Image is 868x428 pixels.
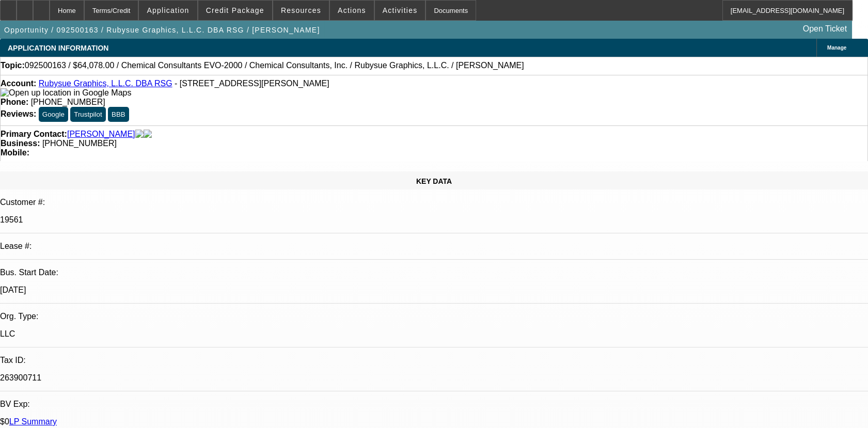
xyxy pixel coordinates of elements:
span: - [STREET_ADDRESS][PERSON_NAME] [175,79,329,88]
span: KEY DATA [416,177,452,185]
button: Actions [330,1,374,20]
a: [PERSON_NAME] [67,130,135,139]
a: LP Summary [9,417,57,426]
button: Credit Package [198,1,272,20]
strong: Topic: [1,61,25,70]
span: [PHONE_NUMBER] [31,98,105,106]
strong: Account: [1,79,36,88]
button: Resources [273,1,329,20]
img: Open up location in Google Maps [1,88,131,98]
span: APPLICATION INFORMATION [8,44,108,52]
span: Resources [281,6,321,14]
span: Actions [338,6,366,14]
span: Manage [827,45,846,51]
span: Credit Package [206,6,264,14]
span: Application [147,6,189,14]
strong: Phone: [1,98,28,106]
button: Application [139,1,197,20]
button: Activities [375,1,425,20]
strong: Mobile: [1,148,29,157]
img: linkedin-icon.png [144,130,152,139]
strong: Business: [1,139,40,148]
span: [PHONE_NUMBER] [42,139,117,148]
span: Activities [383,6,418,14]
a: Rubysue Graphics, L.L.C. DBA RSG [39,79,172,88]
button: BBB [108,107,129,122]
button: Google [39,107,68,122]
img: facebook-icon.png [135,130,144,139]
strong: Primary Contact: [1,130,67,139]
span: 092500163 / $64,078.00 / Chemical Consultants EVO-2000 / Chemical Consultants, Inc. / Rubysue Gra... [25,61,524,70]
span: Opportunity / 092500163 / Rubysue Graphics, L.L.C. DBA RSG / [PERSON_NAME] [4,26,320,34]
strong: Reviews: [1,109,36,118]
a: Open Ticket [799,20,851,38]
a: View Google Maps [1,88,131,97]
button: Trustpilot [70,107,105,122]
